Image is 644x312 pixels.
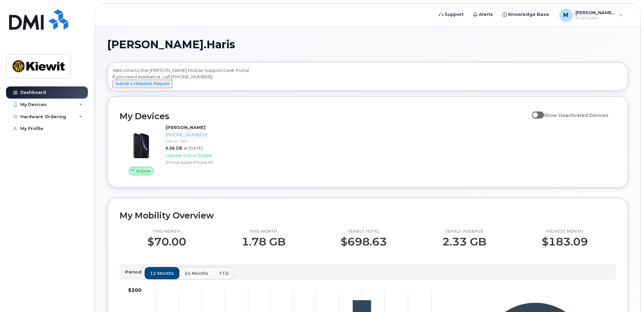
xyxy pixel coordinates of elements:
[341,229,387,234] p: Yearly total
[125,128,157,160] img: image20231002-3703462-1qb80zy.jpeg
[136,168,151,174] span: Active
[242,236,286,248] p: 1.78 GB
[147,236,186,248] p: $70.00
[198,153,212,158] span: Eligible
[341,236,387,248] p: $698.63
[184,270,208,277] span: 24 months
[442,236,486,248] p: 2.33 GB
[442,229,486,234] p: Yearly average
[125,269,144,275] p: Period
[166,159,235,165] div: iPhone Apple iPhone XR
[544,112,609,118] span: Show Deactivated Devices
[147,229,186,234] p: This month
[542,229,588,234] p: Highest month
[166,153,197,158] span: Upgrade Status:
[107,40,235,50] span: [PERSON_NAME].Haris
[166,132,235,138] div: [PHONE_NUMBER]
[532,109,537,114] input: Show Deactivated Devices
[113,81,172,86] a: Submit a Helpdesk Request
[113,67,623,88] div: Welcome to the [PERSON_NAME] Mobile Support Desk Portal If you need assistance, call [PHONE_NUMBER].
[128,287,142,293] tspan: $200
[113,80,172,88] button: Submit a Helpdesk Request
[242,229,286,234] p: This month
[166,146,182,151] span: 6.36 GB
[120,210,616,220] h2: My Mobility Overview
[120,124,238,176] a: Active[PERSON_NAME][PHONE_NUMBER]Carrier: Bell6.36 GBat [DATE]Upgrade Status:EligibleiPhone Apple...
[166,138,235,144] div: Carrier: Bell
[120,111,528,121] h2: My Devices
[183,146,203,151] span: at [DATE]
[219,270,229,277] span: YTD
[542,236,588,248] p: $183.09
[166,125,205,130] strong: [PERSON_NAME]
